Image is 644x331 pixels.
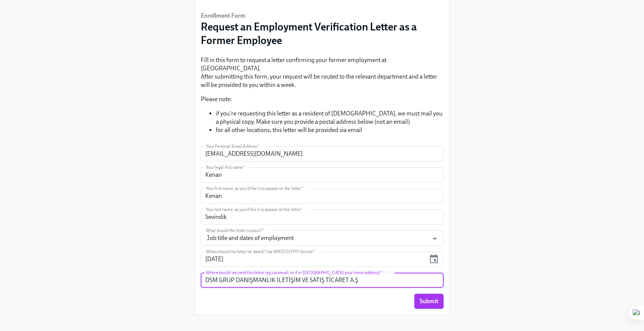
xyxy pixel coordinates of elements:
button: Submit [414,294,444,309]
button: Open [429,233,441,244]
li: if you're requesting this letter as a resident of [DEMOGRAPHIC_DATA], we must mail you a physical... [216,109,444,126]
li: for all other locations, this letter will be provided via email [216,126,444,134]
p: Please note: [201,95,444,103]
span: Submit [420,298,438,305]
p: Fill in this form to request a letter confirming your former employment at [GEOGRAPHIC_DATA]. Aft... [201,56,444,89]
h6: Enrollment Form [201,12,444,20]
h3: Request an Employment Verification Letter as a Former Employee [201,20,444,47]
input: MM/DD/YYYY [201,252,426,267]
